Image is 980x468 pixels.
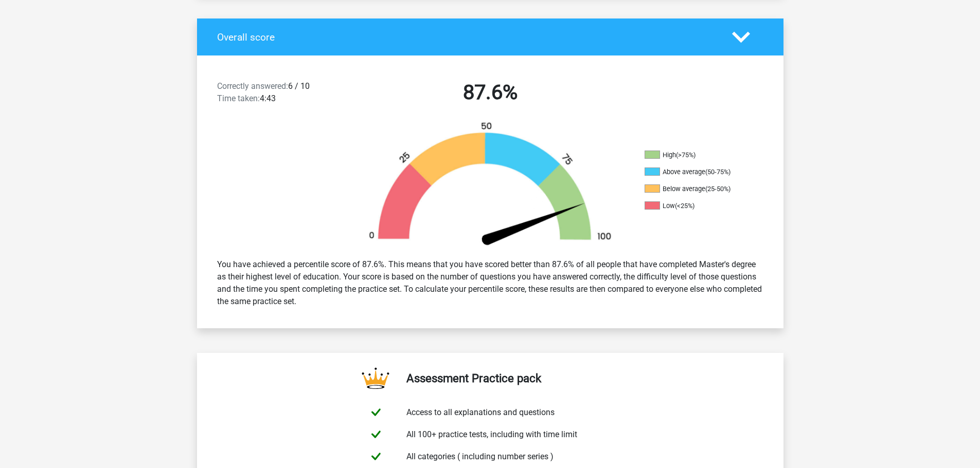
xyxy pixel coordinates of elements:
li: Above average [645,167,747,177]
h2: 87.6% [358,80,623,105]
div: (>75%) [676,151,696,159]
div: You have achieved a percentile score of 87.6%. This means that you have scored better than 87.6% ... [209,254,771,312]
div: (<25%) [675,202,694,210]
div: 6 / 10 4:43 [209,80,350,109]
li: Low [645,201,747,211]
span: Time taken: [217,93,260,103]
span: Correctly answered: [217,81,288,91]
li: Below average [645,184,747,194]
h4: Overall score [217,31,717,43]
div: (25-50%) [705,185,730,193]
li: High [645,151,747,160]
img: 88.3ef8f83e0fc4.png [351,121,629,250]
div: (50-75%) [705,168,730,176]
